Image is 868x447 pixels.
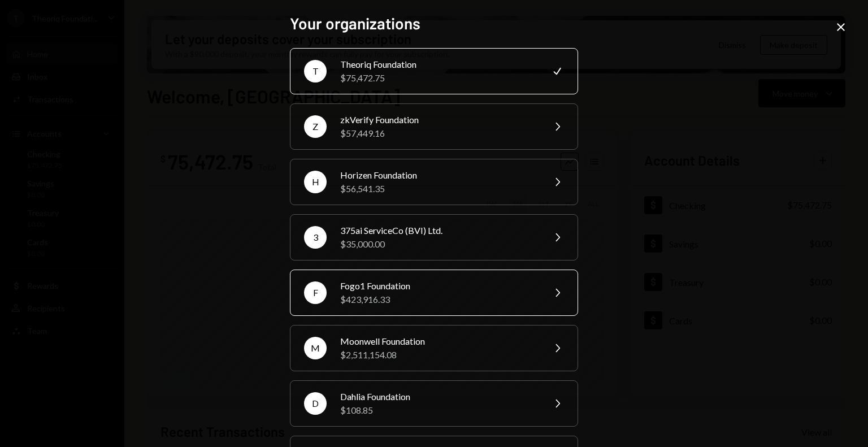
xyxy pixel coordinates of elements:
[340,224,537,237] div: 375ai ServiceCo (BVI) Ltd.
[340,127,537,140] div: $57,449.16
[290,12,578,34] h2: Your organizations
[340,335,537,348] div: Moonwell Foundation
[304,392,327,415] div: D
[340,182,537,196] div: $56,541.35
[290,103,578,150] button: ZzkVerify Foundation$57,449.16
[290,380,578,427] button: DDahlia Foundation$108.85
[340,168,537,182] div: Horizen Foundation
[304,60,327,83] div: T
[304,226,327,249] div: 3
[304,115,327,138] div: Z
[290,270,578,316] button: FFogo1 Foundation$423,916.33
[340,390,537,403] div: Dahlia Foundation
[340,58,537,71] div: Theoriq Foundation
[340,293,537,306] div: $423,916.33
[340,113,537,127] div: zkVerify Foundation
[340,71,537,85] div: $75,472.75
[290,48,578,94] button: TTheoriq Foundation$75,472.75
[290,325,578,371] button: MMoonwell Foundation$2,511,154.08
[290,214,578,261] button: 3375ai ServiceCo (BVI) Ltd.$35,000.00
[304,337,327,359] div: M
[340,348,537,362] div: $2,511,154.08
[304,171,327,193] div: H
[340,403,537,417] div: $108.85
[290,159,578,205] button: HHorizen Foundation$56,541.35
[304,281,327,304] div: F
[340,237,537,251] div: $35,000.00
[340,279,537,293] div: Fogo1 Foundation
